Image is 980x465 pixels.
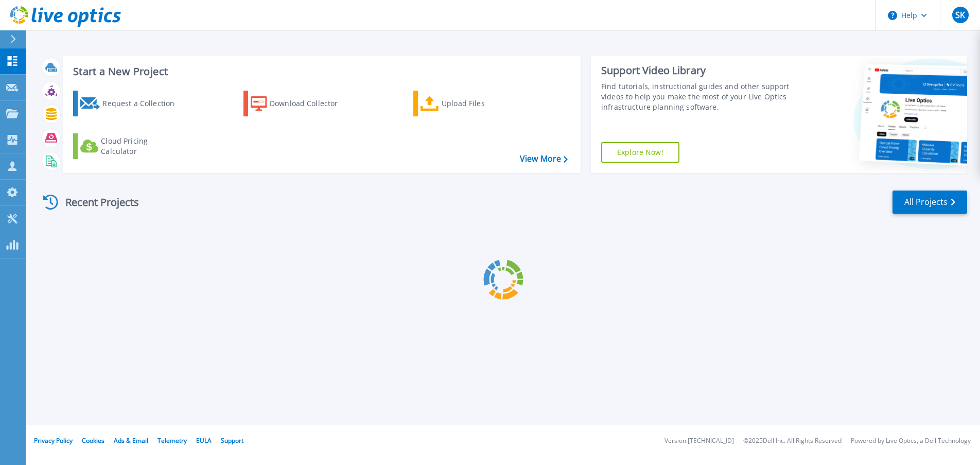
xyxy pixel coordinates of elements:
div: Support Video Library [601,64,793,77]
a: Cloud Pricing Calculator [73,133,188,159]
a: Ads & Email [114,436,148,445]
a: Telemetry [157,436,187,445]
a: Download Collector [243,91,358,116]
div: Download Collector [270,93,352,114]
a: Request a Collection [73,91,188,116]
div: Request a Collection [102,93,185,114]
a: Privacy Policy [34,436,73,445]
span: SK [955,11,965,19]
a: Cookies [82,436,104,445]
a: EULA [196,436,212,445]
li: Version: [TECHNICAL_ID] [664,438,734,444]
div: Upload Files [442,93,524,114]
li: © 2025 Dell Inc. All Rights Reserved [743,438,842,444]
div: Cloud Pricing Calculator [101,136,183,157]
a: Explore Now! [601,142,679,163]
a: Upload Files [413,91,528,116]
h3: Start a New Project [73,66,567,77]
div: Find tutorials, instructional guides and other support videos to help you make the most of your L... [601,81,793,112]
a: Support [221,436,243,445]
a: All Projects [892,191,967,214]
a: View More [520,154,568,164]
div: Recent Projects [40,190,153,215]
li: Powered by Live Optics, a Dell Technology [851,438,971,444]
